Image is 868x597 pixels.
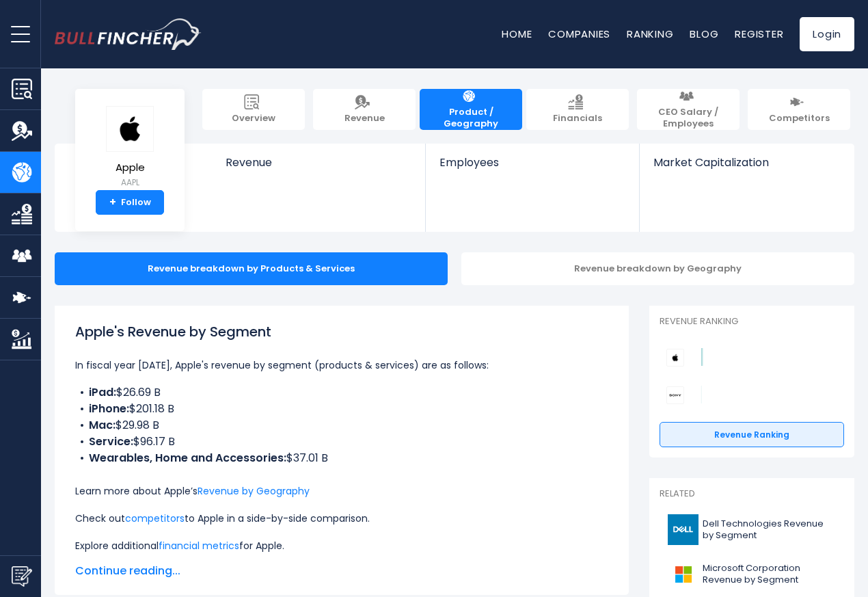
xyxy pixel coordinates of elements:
h1: Apple's Revenue by Segment [75,321,608,342]
a: Go to homepage [55,18,202,50]
a: Revenue [212,144,426,192]
a: Financials [526,89,629,130]
a: CEO Salary / Employees [637,89,740,130]
p: Revenue Ranking [660,316,844,328]
span: Revenue [344,113,385,124]
p: Check out to Apple in a side-by-side comparison. [75,510,608,527]
span: CEO Salary / Employees [644,107,733,130]
a: Revenue [313,89,416,130]
a: competitors [125,512,185,525]
img: Sony Group Corporation competitors logo [666,386,684,404]
div: Revenue breakdown by Geography [461,252,854,285]
img: MSFT logo [668,559,699,589]
b: iPhone: [89,401,129,416]
span: Microsoft Corporation Revenue by Segment [703,563,836,586]
img: Apple competitors logo [666,349,684,367]
span: Financials [553,113,602,124]
span: Employees [439,156,625,169]
a: Revenue Ranking [660,422,844,448]
p: Explore additional for Apple. [75,538,608,554]
img: DELL logo [668,514,699,545]
b: Wearables, Home and Accessories: [89,450,286,466]
a: Home [502,27,532,41]
span: Revenue [226,156,412,169]
span: Product / Geography [426,107,515,130]
li: $26.69 B [75,384,608,401]
span: Overview [232,113,275,124]
a: +Follow [96,190,164,215]
a: Register [735,27,783,41]
p: Learn more about Apple’s [75,483,608,499]
span: Continue reading... [75,563,608,579]
li: $201.18 B [75,401,608,417]
span: Market Capitalization [653,156,839,169]
b: iPad: [89,384,116,400]
a: Employees [426,144,638,192]
span: Dell Technologies Revenue by Segment [703,518,836,542]
a: Ranking [627,27,673,41]
a: Revenue by Geography [198,484,310,498]
a: Login [800,17,854,51]
a: Product / Geography [420,89,522,130]
strong: + [109,196,116,209]
a: Companies [548,27,610,41]
a: financial metrics [159,539,239,553]
a: Overview [202,89,305,130]
a: Dell Technologies Revenue by Segment [660,511,844,548]
div: Revenue breakdown by Products & Services [55,252,448,285]
a: Blog [690,27,718,41]
small: AAPL [106,176,154,189]
a: Market Capitalization [640,144,853,192]
li: $29.98 B [75,417,608,434]
b: Mac: [89,417,116,433]
li: $96.17 B [75,434,608,450]
li: $37.01 B [75,450,608,466]
a: Apple AAPL [105,105,154,191]
a: Microsoft Corporation Revenue by Segment [660,555,844,593]
p: Related [660,488,844,500]
span: Apple [106,162,154,174]
b: Service: [89,434,133,449]
img: bullfincher logo [55,18,202,50]
a: Competitors [748,89,850,130]
p: In fiscal year [DATE], Apple's revenue by segment (products & services) are as follows: [75,357,608,373]
span: Competitors [769,113,830,124]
